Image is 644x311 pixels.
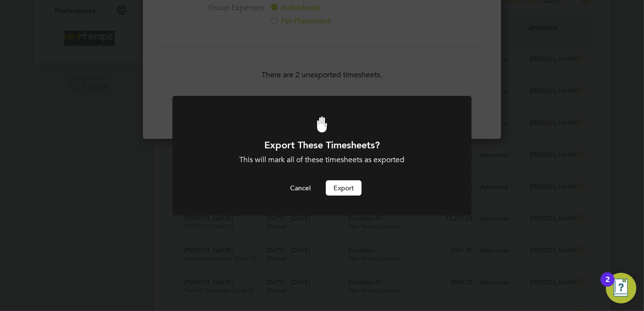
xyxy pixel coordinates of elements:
[605,280,610,292] div: 2
[198,139,446,151] h1: Export These Timesheets?
[282,180,318,196] button: Cancel
[326,180,362,196] button: Export
[198,155,446,165] div: This will mark all of these timesheets as exported
[606,273,636,303] button: Open Resource Center, 2 new notifications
